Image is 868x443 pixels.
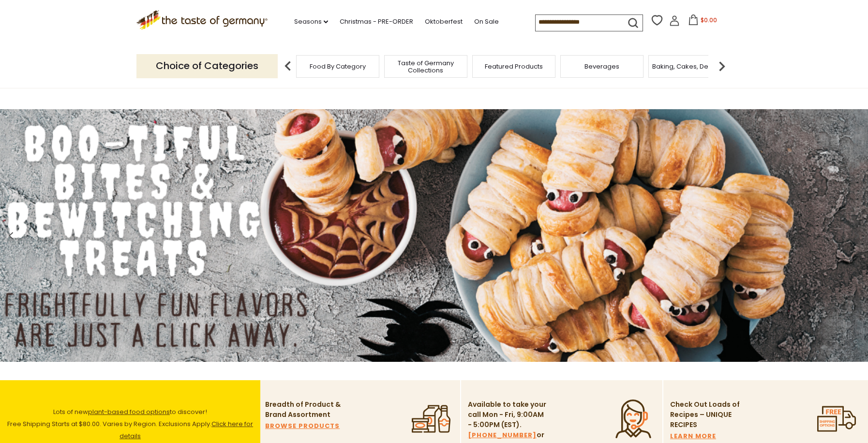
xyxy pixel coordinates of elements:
img: previous arrow [278,57,298,76]
a: plant-based food options [88,407,170,416]
a: Click here for details [120,419,253,441]
a: Taste of Germany Collections [387,59,464,74]
a: Christmas - PRE-ORDER [340,16,413,27]
img: next arrow [712,57,732,76]
a: BROWSE PRODUCTS [265,421,340,431]
a: Baking, Cakes, Desserts [652,63,727,70]
a: Beverages [584,63,619,70]
a: Featured Products [485,63,543,70]
p: Choice of Categories [136,54,278,78]
p: Check Out Loads of Recipes – UNIQUE RECIPES [670,400,740,430]
span: Lots of new to discover! Free Shipping Starts at $80.00. Varies by Region. Exclusions Apply. [7,407,253,441]
a: Seasons [294,16,328,27]
a: On Sale [474,16,499,27]
a: Food By Category [310,63,366,70]
a: LEARN MORE [670,431,716,442]
span: $0.00 [701,16,717,24]
a: Oktoberfest [425,16,463,27]
button: $0.00 [682,14,723,29]
a: [PHONE_NUMBER] [468,430,537,441]
p: Breadth of Product & Brand Assortment [265,400,345,420]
